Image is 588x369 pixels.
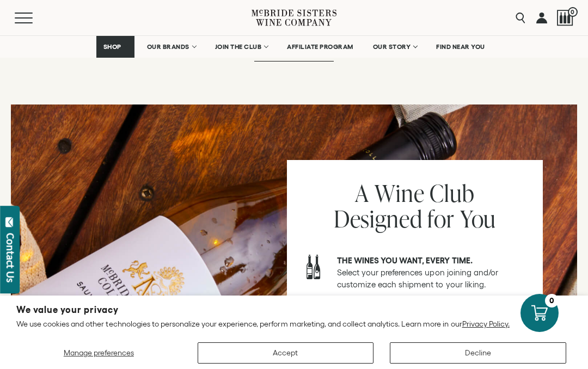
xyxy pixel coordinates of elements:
[215,43,262,51] span: JOIN THE CLUB
[140,36,203,58] a: OUR BRANDS
[436,43,485,51] span: FIND NEAR YOU
[337,255,528,291] p: Select your preferences upon joining and/or customize each shipment to your liking.
[462,319,510,328] a: Privacy Policy.
[198,342,374,364] button: Accept
[390,342,566,364] button: Decline
[430,177,474,209] span: Club
[208,36,275,58] a: JOIN THE CLUB
[64,348,134,357] span: Manage preferences
[16,319,572,329] p: We use cookies and other technologies to personalize your experience, perform marketing, and coll...
[16,342,181,364] button: Manage preferences
[355,177,369,209] span: A
[103,43,122,51] span: SHOP
[375,177,424,209] span: Wine
[287,43,353,51] span: AFFILIATE PROGRAM
[147,43,189,51] span: OUR BRANDS
[373,43,411,51] span: OUR STORY
[568,7,578,17] span: 0
[460,202,497,235] span: You
[5,233,16,282] div: Contact Us
[427,202,455,235] span: for
[334,202,422,235] span: Designed
[15,13,54,23] button: Mobile Menu Trigger
[16,305,572,315] h2: We value your privacy
[280,36,360,58] a: AFFILIATE PROGRAM
[429,36,492,58] a: FIND NEAR YOU
[96,36,134,58] a: SHOP
[545,294,559,307] div: 0
[337,256,473,265] strong: The wines you want, every time.
[366,36,424,58] a: OUR STORY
